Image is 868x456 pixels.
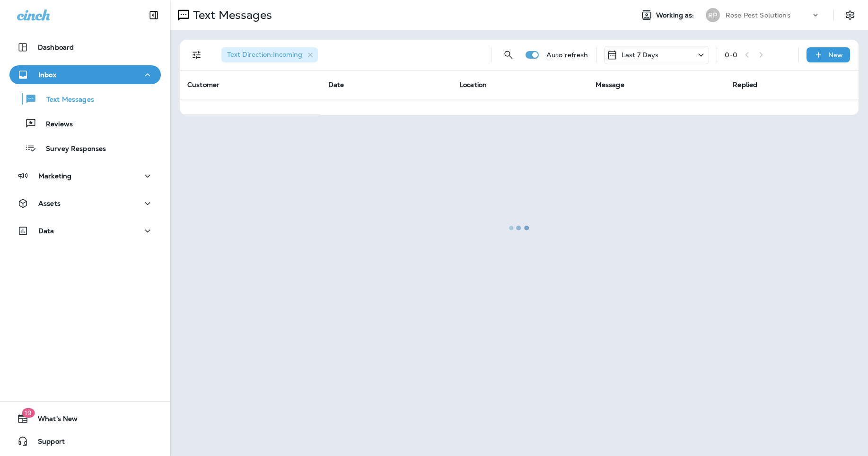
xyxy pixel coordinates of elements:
[9,38,161,57] button: Dashboard
[9,65,161,84] button: Inbox
[9,221,161,240] button: Data
[38,200,61,207] p: Assets
[9,194,161,213] button: Assets
[38,227,54,235] p: Data
[28,415,78,426] span: What's New
[28,438,65,449] span: Support
[22,408,35,418] span: 19
[9,167,161,185] button: Marketing
[9,409,161,428] button: 19What's New
[37,96,94,105] p: Text Messages
[9,114,161,133] button: Reviews
[828,51,843,59] p: New
[38,172,71,180] p: Marketing
[9,138,161,158] button: Survey Responses
[140,6,167,25] button: Collapse Sidebar
[38,71,56,79] p: Inbox
[36,120,73,129] p: Reviews
[36,145,106,154] p: Survey Responses
[9,432,161,451] button: Support
[9,89,161,109] button: Text Messages
[38,44,74,51] p: Dashboard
